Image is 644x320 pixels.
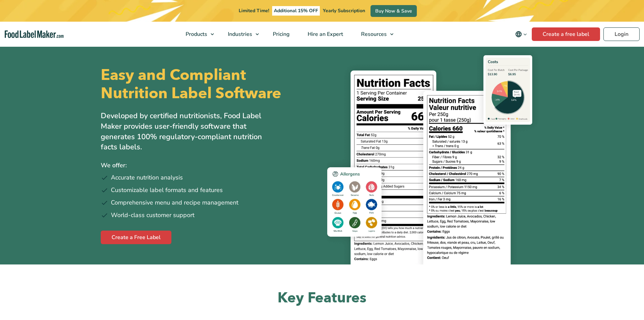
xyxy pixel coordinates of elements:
[359,30,387,38] span: Resources
[239,7,269,14] span: Limited Time!
[101,231,171,244] a: Create a Free Label
[352,22,397,47] a: Resources
[111,198,238,207] span: Comprehensive menu and recipe management
[532,27,600,41] a: Create a free label
[264,22,297,47] a: Pricing
[5,30,64,38] a: Food Label Maker homepage
[219,22,262,47] a: Industries
[177,22,217,47] a: Products
[101,161,317,170] p: We offer:
[510,27,532,41] button: Change language
[299,22,351,47] a: Hire an Expert
[111,211,194,220] span: World-class customer support
[271,30,290,38] span: Pricing
[111,186,223,195] span: Customizable label formats and features
[184,30,208,38] span: Products
[101,66,316,103] h1: Easy and Compliant Nutrition Label Software
[323,7,365,14] span: Yearly Subscription
[101,289,544,307] h2: Key Features
[272,6,320,16] span: Additional 15% OFF
[226,30,253,38] span: Industries
[306,30,344,38] span: Hire an Expert
[111,173,183,182] span: Accurate nutrition analysis
[603,27,640,41] a: Login
[371,5,417,17] a: Buy Now & Save
[101,111,277,152] p: Developed by certified nutritionists, Food Label Maker provides user-friendly software that gener...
